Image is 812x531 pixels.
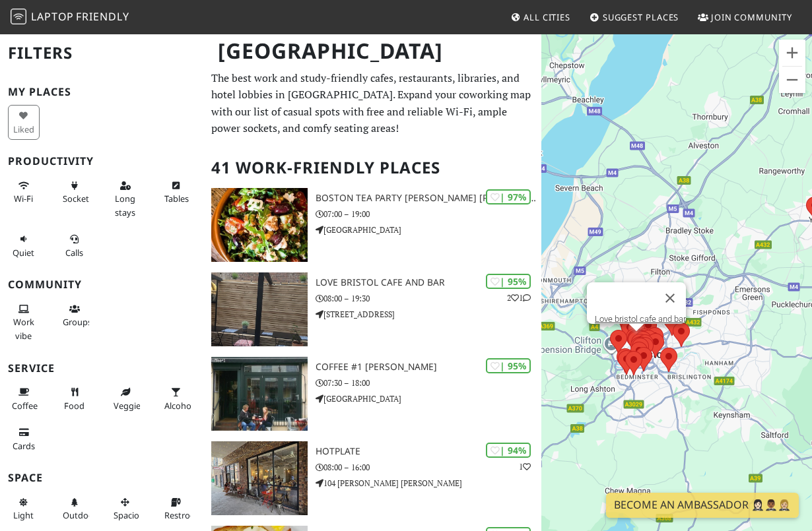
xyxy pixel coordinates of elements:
[164,509,203,521] span: Restroom
[59,491,90,526] button: Outdoor
[110,491,141,526] button: Spacious
[160,381,192,416] button: Alcohol
[110,175,141,223] button: Long stays
[8,33,195,73] h2: Filters
[211,441,308,515] img: Hotplate
[14,193,33,204] span: Stable Wi-Fi
[13,509,34,521] span: Natural light
[8,86,195,98] h3: My Places
[486,189,531,204] div: | 97%
[693,5,797,29] a: Join Community
[316,277,541,288] h3: Love bristol cafe and bar
[316,461,541,474] p: 08:00 – 16:00
[779,67,805,93] button: Zoom out
[8,472,195,484] h3: Space
[316,208,541,220] p: 07:00 – 19:00
[8,422,40,456] button: Cards
[207,33,539,69] h1: [GEOGRAPHIC_DATA]
[316,446,541,457] h3: Hotplate
[203,188,542,262] a: Boston Tea Party Stokes Croft | 97% Boston Tea Party [PERSON_NAME] [PERSON_NAME] 07:00 – 19:00 [G...
[160,491,192,526] button: Restroom
[584,5,685,29] a: Suggest Places
[603,11,679,23] span: Suggest Places
[164,193,189,204] span: Work-friendly tables
[316,392,541,405] p: [GEOGRAPHIC_DATA]
[316,308,541,321] p: [STREET_ADDRESS]
[211,357,308,431] img: Coffee #1 Clifton
[316,292,541,305] p: 08:00 – 19:30
[203,357,542,431] a: Coffee #1 Clifton | 95% Coffee #1 [PERSON_NAME] 07:30 – 18:00 [GEOGRAPHIC_DATA]
[59,298,90,333] button: Groups
[486,443,531,458] div: | 94%
[12,400,38,412] span: Coffee
[524,11,570,23] span: All Cities
[316,377,541,389] p: 07:30 – 18:00
[316,224,541,236] p: [GEOGRAPHIC_DATA]
[711,11,792,23] span: Join Community
[31,9,74,24] span: Laptop
[11,6,129,29] a: LaptopFriendly LaptopFriendly
[203,272,542,346] a: Love bristol cafe and bar | 95% 21 Love bristol cafe and bar 08:00 – 19:30 [STREET_ADDRESS]
[164,400,193,412] span: Alcohol
[63,193,93,204] span: Power sockets
[63,509,97,521] span: Outdoor area
[8,381,40,416] button: Coffee
[203,441,542,515] a: Hotplate | 94% 1 Hotplate 08:00 – 16:00 104 [PERSON_NAME] [PERSON_NAME]
[211,70,534,137] p: The best work and study-friendly cafes, restaurants, libraries, and hotel lobbies in [GEOGRAPHIC_...
[11,9,26,24] img: LaptopFriendly
[63,316,92,328] span: Group tables
[13,440,35,452] span: Credit cards
[211,272,308,346] img: Love bristol cafe and bar
[779,40,805,66] button: Zoom in
[59,175,90,210] button: Sockets
[606,493,799,518] a: Become an Ambassador 🤵🏻‍♀️🤵🏾‍♂️🤵🏼‍♀️
[505,5,576,29] a: All Cities
[654,282,686,314] button: Close
[211,148,534,188] h2: 41 Work-Friendly Places
[115,193,135,218] span: Long stays
[65,247,83,259] span: Video/audio calls
[8,362,195,375] h3: Service
[8,228,40,263] button: Quiet
[211,188,308,262] img: Boston Tea Party Stokes Croft
[76,9,129,24] span: Friendly
[8,278,195,291] h3: Community
[595,314,686,324] a: Love bristol cafe and bar
[486,274,531,289] div: | 95%
[316,193,541,204] h3: Boston Tea Party [PERSON_NAME] [PERSON_NAME]
[316,361,541,373] h3: Coffee #1 [PERSON_NAME]
[59,381,90,416] button: Food
[114,400,141,412] span: Veggie
[8,155,195,168] h3: Productivity
[8,491,40,526] button: Light
[114,509,149,521] span: Spacious
[13,247,34,259] span: Quiet
[59,228,90,263] button: Calls
[8,298,40,346] button: Work vibe
[160,175,192,210] button: Tables
[13,316,34,341] span: People working
[110,381,141,416] button: Veggie
[486,358,531,373] div: | 95%
[519,460,531,473] p: 1
[64,400,85,412] span: Food
[507,292,531,304] p: 2 1
[316,477,541,489] p: 104 [PERSON_NAME] [PERSON_NAME]
[8,175,40,210] button: Wi-Fi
